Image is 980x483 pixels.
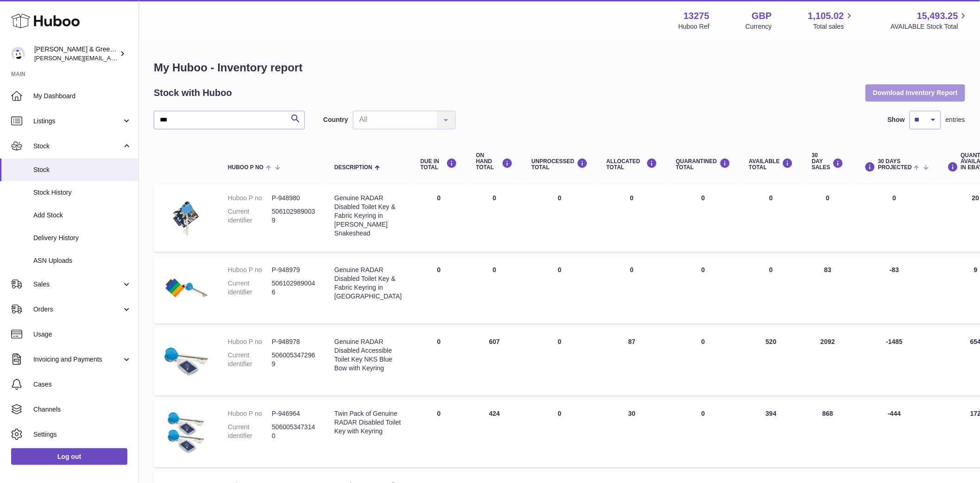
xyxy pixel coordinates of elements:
[228,279,272,297] dt: Current identifier
[701,266,705,273] span: 0
[701,338,705,345] span: 0
[163,337,209,384] img: product image
[228,409,272,418] dt: Huboo P no
[853,184,936,252] td: 0
[684,10,710,22] strong: 13275
[33,405,132,414] span: Channels
[808,10,844,22] span: 1,105.02
[676,158,730,171] div: QUARANTINED Total
[228,351,272,369] dt: Current identifier
[476,153,513,171] div: ON HAND Total
[467,400,522,467] td: 424
[597,400,666,467] td: 30
[803,400,853,467] td: 868
[812,153,844,171] div: 30 DAY SALES
[740,184,803,252] td: 0
[163,409,209,456] img: product image
[33,256,132,265] span: ASN Uploads
[272,337,316,346] dd: P-948978
[228,194,272,203] dt: Huboo P no
[228,207,272,225] dt: Current identifier
[154,60,965,75] h1: My Huboo - Inventory report
[808,10,855,31] a: 1,105.02 Total sales
[33,92,132,101] span: My Dashboard
[740,400,803,467] td: 394
[272,279,316,297] dd: 5061029890046
[701,410,705,417] span: 0
[597,256,666,324] td: 0
[853,328,936,395] td: -1485
[891,10,969,31] a: 15,493.25 AVAILABLE Stock Total
[272,409,316,418] dd: P-946964
[33,280,122,289] span: Sales
[228,266,272,274] dt: Huboo P no
[597,184,666,252] td: 0
[411,184,467,252] td: 0
[467,328,522,395] td: 607
[597,328,666,395] td: 87
[888,115,905,124] label: Show
[522,184,597,252] td: 0
[334,194,402,237] div: Genuine RADAR Disabled Toilet Key & Fabric Keyring in [PERSON_NAME] Snakeshead
[803,184,853,252] td: 0
[33,380,132,389] span: Cases
[803,256,853,324] td: 83
[746,22,772,31] div: Currency
[154,87,232,99] h2: Stock with Huboo
[522,328,597,395] td: 0
[467,184,522,252] td: 0
[334,266,402,301] div: Genuine RADAR Disabled Toilet Key & Fabric Keyring in [GEOGRAPHIC_DATA]
[334,409,402,436] div: Twin Pack of Genuine RADAR Disabled Toilet Key with Keyring
[813,22,854,31] span: Total sales
[272,194,316,203] dd: P-948980
[803,328,853,395] td: 2092
[33,117,122,126] span: Listings
[272,266,316,274] dd: P-948979
[272,423,316,440] dd: 5060053473140
[33,142,122,151] span: Stock
[34,45,118,63] div: [PERSON_NAME] & Green Ltd
[272,207,316,225] dd: 5061029890039
[272,351,316,369] dd: 5060053472969
[33,165,132,174] span: Stock
[33,211,132,220] span: Add Stock
[11,448,127,465] a: Log out
[678,22,710,31] div: Huboo Ref
[33,188,132,197] span: Stock History
[228,423,272,440] dt: Current identifier
[891,22,969,31] span: AVAILABLE Stock Total
[532,158,588,171] div: UNPROCESSED Total
[11,47,25,61] img: ellen@bluebadgecompany.co.uk
[522,400,597,467] td: 0
[878,159,912,171] span: 30 DAYS PROJECTED
[163,266,209,312] img: product image
[34,54,186,62] span: [PERSON_NAME][EMAIL_ADDRESS][DOMAIN_NAME]
[163,194,209,240] img: product image
[752,10,772,22] strong: GBP
[33,330,132,339] span: Usage
[228,337,272,346] dt: Huboo P no
[740,256,803,324] td: 0
[323,115,348,124] label: Country
[411,256,467,324] td: 0
[749,158,793,171] div: AVAILABLE Total
[467,256,522,324] td: 0
[411,400,467,467] td: 0
[411,328,467,395] td: 0
[946,115,965,124] span: entries
[853,400,936,467] td: -444
[228,165,264,171] span: Huboo P no
[917,10,958,22] span: 15,493.25
[33,430,132,439] span: Settings
[606,158,657,171] div: ALLOCATED Total
[866,84,965,101] button: Download Inventory Report
[33,355,122,364] span: Invoicing and Payments
[740,328,803,395] td: 520
[33,234,132,242] span: Delivery History
[33,305,122,314] span: Orders
[522,256,597,324] td: 0
[421,158,458,171] div: DUE IN TOTAL
[701,194,705,202] span: 0
[853,256,936,324] td: -83
[334,165,372,171] span: Description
